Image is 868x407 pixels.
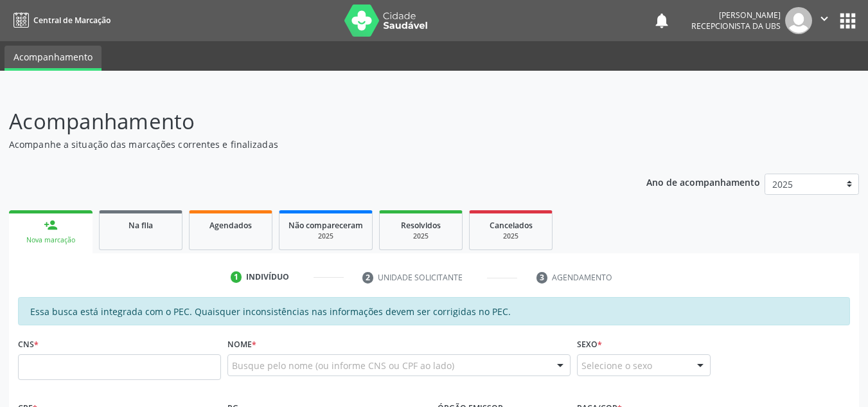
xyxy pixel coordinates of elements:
span: Central de Marcação [33,15,111,26]
p: Acompanhamento [9,105,604,138]
button: notifications [653,12,671,30]
div: Nova marcação [18,235,84,245]
span: Resolvidos [401,220,441,231]
div: 1 [231,271,242,283]
button: apps [837,10,859,32]
span: Cancelados [490,220,533,231]
label: Nome [227,334,256,354]
div: Indivíduo [246,271,289,283]
span: Busque pelo nome (ou informe CNS ou CPF ao lado) [232,359,454,372]
span: Na fila [128,220,153,231]
label: CNS [18,334,39,354]
a: Acompanhamento [4,46,102,71]
span: Agendados [209,220,252,231]
button:  [812,7,837,34]
div: person_add [44,218,58,232]
span: Selecione o sexo [581,359,652,372]
div: 2025 [479,231,543,241]
div: 2025 [288,231,363,241]
span: Recepcionista da UBS [691,21,781,32]
p: Ano de acompanhamento [646,174,760,190]
img: img [785,7,812,34]
i:  [817,12,831,26]
div: 2025 [389,231,453,241]
a: Central de Marcação [9,10,111,31]
span: Não compareceram [288,220,363,231]
label: Sexo [577,334,602,354]
p: Acompanhe a situação das marcações correntes e finalizadas [9,138,604,151]
div: Essa busca está integrada com o PEC. Quaisquer inconsistências nas informações devem ser corrigid... [18,297,850,325]
div: [PERSON_NAME] [691,10,781,21]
